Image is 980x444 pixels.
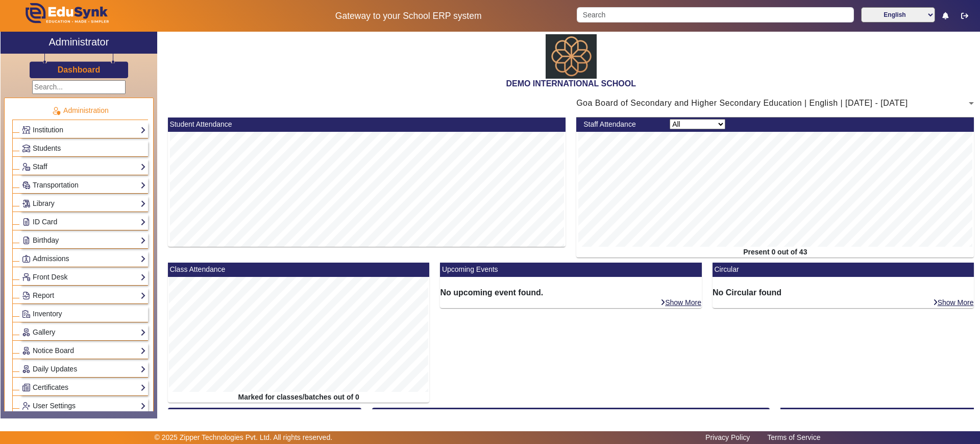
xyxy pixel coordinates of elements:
h5: Gateway to your School ERP system [251,11,566,21]
mat-card-header: AbsentToday [168,408,361,422]
div: Marked for classes/batches out of 0 [168,392,430,403]
mat-card-header: [DATE] Birthday [DEMOGRAPHIC_DATA] (Thu) [780,408,974,422]
img: abdd4561-dfa5-4bc5-9f22-bd710a8d2831 [546,34,597,79]
h2: DEMO INTERNATIONAL SCHOOL [162,79,979,88]
div: Staff Attendance [578,119,665,130]
a: Show More [660,298,702,307]
span: Inventory [33,310,62,318]
mat-card-header: Student Attendance [168,118,566,132]
img: Administration.png [52,106,61,115]
a: Administrator [1,32,157,54]
input: Search [577,7,853,22]
a: Dashboard [57,64,101,75]
input: Search... [32,80,126,94]
h3: Dashboard [58,65,101,75]
span: Students [33,144,61,152]
mat-card-header: Fee Report [372,408,770,422]
a: Inventory [22,308,146,320]
h6: No Circular found [713,288,974,297]
a: Show More [933,298,974,307]
span: Goa Board of Secondary and Higher Secondary Education | English | [DATE] - [DATE] [576,99,908,107]
p: Administration [12,105,148,116]
mat-card-header: Upcoming Events [440,263,702,277]
img: Inventory.png [22,310,30,318]
mat-card-header: Circular [713,263,974,277]
mat-card-header: Class Attendance [168,263,430,277]
a: Students [22,143,146,154]
img: Students.png [22,145,30,152]
a: Privacy Policy [700,431,755,444]
h6: No upcoming event found. [440,288,702,297]
a: Terms of Service [762,431,825,444]
div: Present 0 out of 43 [576,247,974,258]
p: © 2025 Zipper Technologies Pvt. Ltd. All rights reserved. [155,432,333,443]
h2: Administrator [49,36,109,48]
